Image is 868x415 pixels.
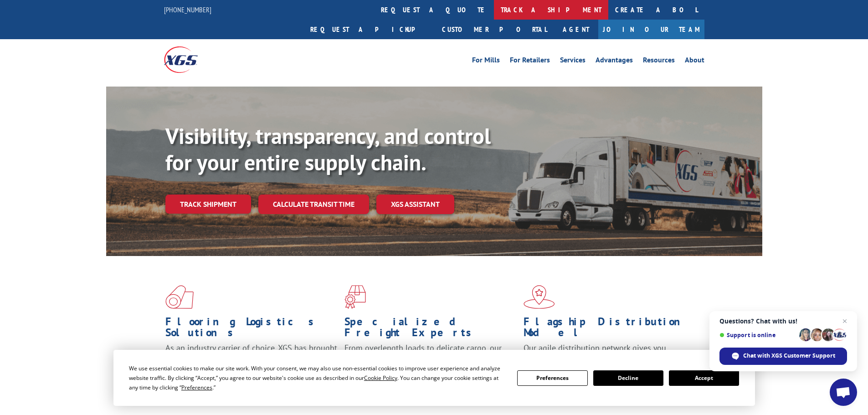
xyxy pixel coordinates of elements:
a: Customer Portal [435,20,554,39]
a: Advantages [596,56,633,67]
a: About [685,56,704,67]
span: As an industry carrier of choice, XGS has brought innovation and dedication to flooring logistics... [165,343,337,375]
button: Preferences [517,370,587,386]
a: For Retailers [510,56,550,67]
h1: Flagship Distribution Model [524,316,696,343]
div: We use essential cookies to make our site work. With your consent, we may also use non-essential ... [129,364,506,392]
button: Accept [669,370,739,386]
a: Calculate transit time [258,195,369,214]
span: Preferences [181,384,212,391]
span: Our agile distribution network gives you nationwide inventory management on demand. [524,343,691,364]
img: xgs-icon-flagship-distribution-model-red [524,285,555,309]
span: Support is online [719,332,796,338]
a: XGS ASSISTANT [376,195,454,214]
span: Questions? Chat with us! [719,318,847,325]
button: Decline [593,370,663,386]
a: [PHONE_NUMBER] [164,5,211,14]
img: xgs-icon-focused-on-flooring-red [344,285,366,309]
p: From overlength loads to delicate cargo, our experienced staff knows the best way to move your fr... [344,343,517,383]
a: Resources [643,56,675,67]
div: Open chat [830,379,857,406]
span: Chat with XGS Customer Support [743,352,835,360]
img: xgs-icon-total-supply-chain-intelligence-red [165,285,194,309]
a: Join Our Team [598,20,704,39]
h1: Specialized Freight Experts [344,316,517,343]
span: Close chat [839,316,850,327]
a: Request a pickup [303,20,435,39]
a: For Mills [472,56,500,67]
span: Cookie Policy [364,374,397,382]
div: Cookie Consent Prompt [113,350,755,406]
a: Services [560,56,586,67]
div: Chat with XGS Customer Support [719,348,847,365]
a: Track shipment [165,195,251,214]
h1: Flooring Logistics Solutions [165,316,338,343]
a: Agent [554,20,598,39]
b: Visibility, transparency, and control for your entire supply chain. [165,122,491,176]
